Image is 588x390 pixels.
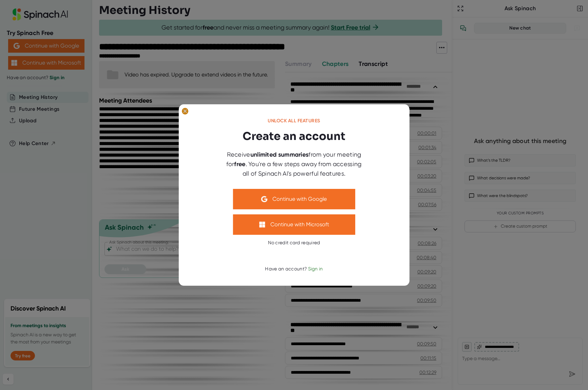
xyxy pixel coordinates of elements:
b: unlimited summaries [250,151,309,158]
div: Unlock all features [268,118,320,124]
button: Continue with Google [233,189,355,209]
img: Aehbyd4JwY73AAAAAElFTkSuQmCC [261,196,267,202]
div: Have an account? [265,266,323,272]
span: Sign in [308,266,323,271]
b: free [234,160,245,168]
button: Continue with Microsoft [233,214,355,235]
div: Receive from your meeting for . You're a few steps away from accessing all of Spinach AI's powerf... [223,150,365,178]
div: No credit card required [268,240,320,246]
h3: Create an account [243,128,345,144]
